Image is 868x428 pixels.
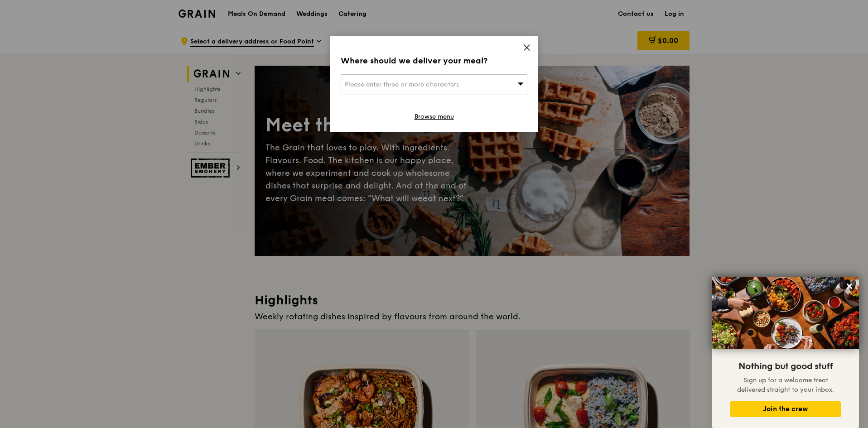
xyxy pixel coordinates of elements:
button: Close [842,279,857,293]
span: Nothing but good stuff [738,361,833,372]
div: Where should we deliver your meal? [341,54,527,67]
a: Browse menu [415,112,454,121]
span: Sign up for a welcome treat delivered straight to your inbox. [737,376,834,394]
span: Please enter three or more characters [345,81,459,88]
img: DSC07876-Edit02-Large.jpeg [712,277,859,349]
button: Join the crew [730,401,841,417]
